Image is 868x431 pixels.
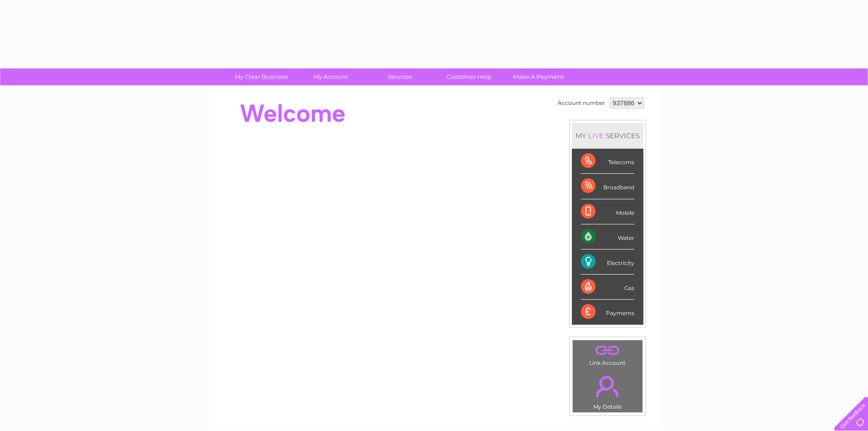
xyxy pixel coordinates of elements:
[586,131,606,140] div: LIVE
[581,275,634,300] div: Gas
[581,199,634,224] div: Mobile
[572,340,643,369] td: Link Account
[581,149,634,174] div: Telecoms
[581,174,634,199] div: Broadband
[224,68,299,85] a: My Clear Business
[362,68,437,85] a: Services
[572,368,643,413] td: My Details
[555,95,607,111] td: Account number
[501,68,576,85] a: Make A Payment
[431,68,507,85] a: Customer Help
[572,123,643,149] div: MY SERVICES
[575,370,640,402] a: .
[581,224,634,249] div: Water
[581,300,634,324] div: Payments
[575,343,640,358] a: .
[293,68,368,85] a: My Account
[581,249,634,275] div: Electricity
